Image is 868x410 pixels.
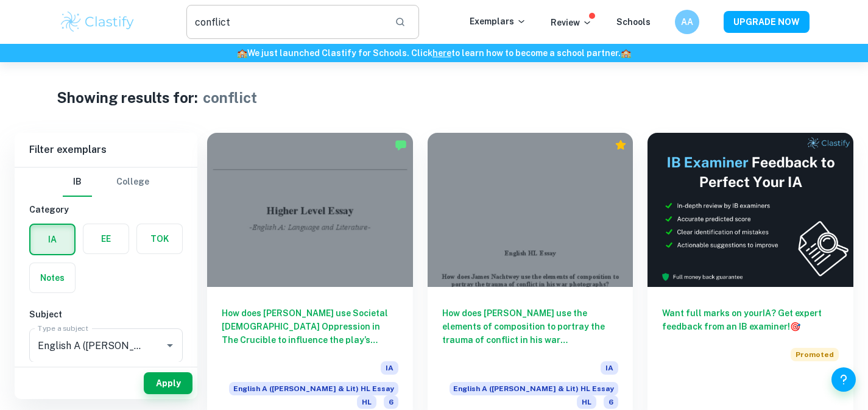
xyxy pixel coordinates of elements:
button: Open [161,337,178,354]
button: Help and Feedback [831,367,856,392]
div: Filter type choice [63,168,149,197]
span: 6 [384,395,398,409]
button: EE [83,224,129,253]
a: Schools [616,17,651,27]
span: 6 [604,395,618,409]
p: Exemplars [470,15,526,28]
button: Notes [30,263,75,292]
span: IA [381,361,398,375]
h6: We just launched Clastify for Schools. Click to learn how to become a school partner. [2,46,866,60]
h6: How does [PERSON_NAME] use Societal [DEMOGRAPHIC_DATA] Oppression in The Crucible to influence th... [222,306,398,347]
h1: Showing results for: [57,87,198,108]
p: Review [551,16,592,29]
button: AA [675,10,699,34]
img: Clastify logo [59,10,136,34]
div: Premium [615,139,627,151]
h6: Category [29,203,183,216]
button: IA [30,225,74,254]
h6: Want full marks on your IA ? Get expert feedback from an IB examiner! [662,306,839,333]
span: 🏫 [237,48,247,58]
button: College [116,168,149,197]
span: English A ([PERSON_NAME] & Lit) HL Essay [229,382,398,395]
img: Marked [395,139,407,151]
span: HL [577,395,596,409]
span: English A ([PERSON_NAME] & Lit) HL Essay [450,382,619,395]
span: IA [601,361,618,375]
input: Search for any exemplars... [186,5,386,39]
h6: How does [PERSON_NAME] use the elements of composition to portray the trauma of conflict in his w... [442,306,619,347]
h1: conflict [203,87,257,108]
h6: Filter exemplars [15,133,197,167]
button: UPGRADE NOW [724,11,810,33]
span: 🎯 [790,322,800,331]
label: Type a subject [38,323,88,333]
button: TOK [137,224,182,253]
button: Apply [144,372,192,394]
a: here [432,48,451,58]
img: Thumbnail [647,133,853,287]
h6: AA [680,15,694,29]
span: 🏫 [621,48,631,58]
span: HL [357,395,376,409]
button: IB [63,168,92,197]
h6: Subject [29,308,183,321]
span: Promoted [791,348,839,361]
